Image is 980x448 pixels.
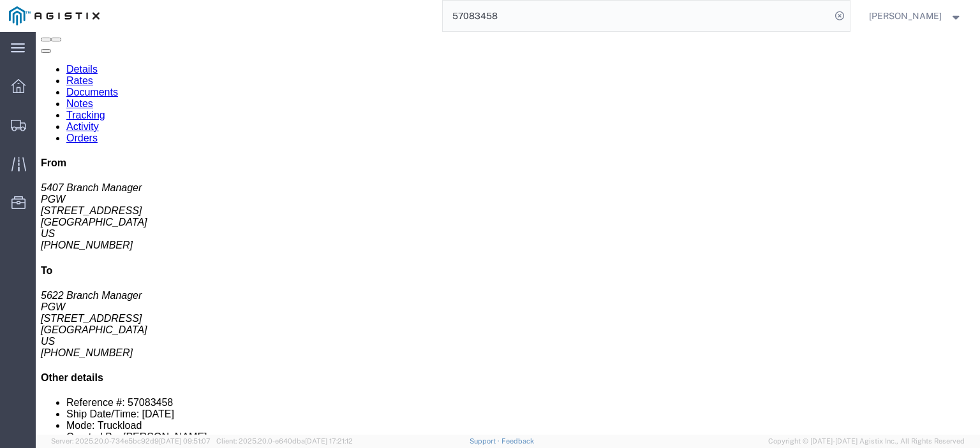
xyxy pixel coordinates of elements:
span: Copyright © [DATE]-[DATE] Agistix Inc., All Rights Reserved [768,436,965,447]
span: [DATE] 17:21:12 [305,437,353,445]
button: [PERSON_NAME] [868,8,963,24]
iframe: FS Legacy Container [36,32,980,435]
input: Search for shipment number, reference number [443,1,831,31]
a: Feedback [501,437,534,445]
img: logo [9,6,100,25]
span: Jesse Jordan [869,9,942,23]
span: [DATE] 09:51:07 [159,437,211,445]
span: Server: 2025.20.0-734e5bc92d9 [51,437,211,445]
a: Support [470,437,501,445]
span: Client: 2025.20.0-e640dba [216,437,353,445]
